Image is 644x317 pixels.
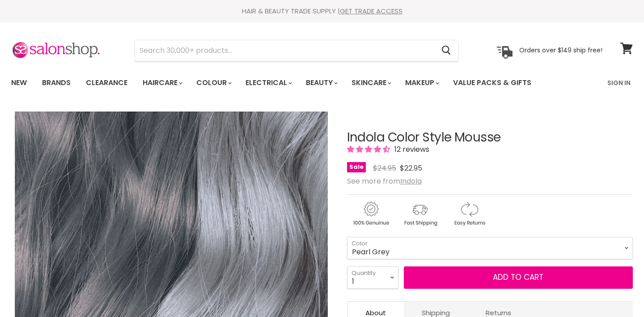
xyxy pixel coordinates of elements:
[299,73,343,92] a: Beauty
[340,6,402,16] a: GET TRADE ACCESS
[519,46,602,54] p: Orders over $149 ship free!
[347,176,422,186] span: See more from
[347,266,398,289] select: Quantity
[373,163,396,173] span: $24.95
[4,70,570,96] ul: Main menu
[239,73,297,92] a: Electrical
[347,162,366,172] span: Sale
[400,163,422,173] span: $22.95
[4,73,34,92] a: New
[446,73,538,92] a: Value Packs & Gifts
[445,200,493,227] img: returns.gif
[35,73,77,92] a: Brands
[400,176,422,186] a: Indola
[347,144,392,154] span: 4.33 stars
[347,200,394,227] img: genuine.gif
[79,73,134,92] a: Clearance
[345,73,397,92] a: Skincare
[347,131,633,145] h1: Indola Color Style Mousse
[135,40,458,61] form: Product
[190,73,237,92] a: Colour
[493,272,543,283] span: Add to cart
[602,73,636,92] a: Sign In
[136,73,188,92] a: Haircare
[398,73,445,92] a: Makeup
[404,266,633,289] button: Add to cart
[392,144,429,154] span: 12 reviews
[135,40,434,61] input: Search
[434,40,458,61] button: Search
[396,200,444,227] img: shipping.gif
